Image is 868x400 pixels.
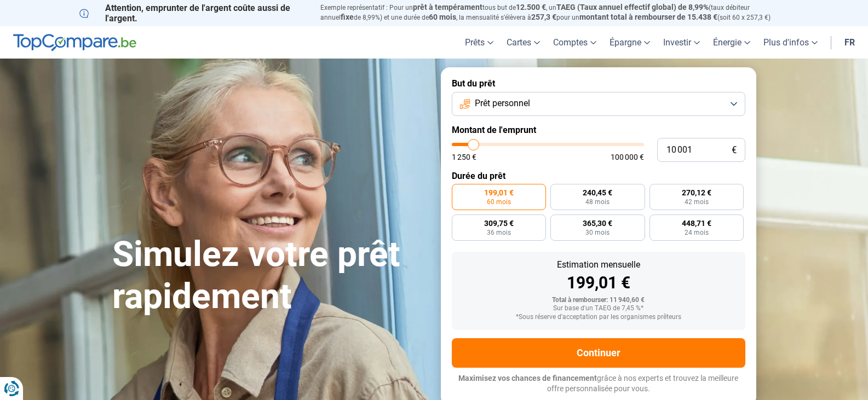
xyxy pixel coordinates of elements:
[452,153,476,161] span: 1 250 €
[500,26,547,59] a: Cartes
[516,3,546,11] span: 12.500 €
[429,13,456,21] span: 60 mois
[603,26,657,59] a: Épargne
[458,374,597,382] span: Maximisez vos chances de financement
[583,189,612,196] span: 240,45 €
[484,189,514,196] span: 199,01 €
[458,26,500,59] a: Prêts
[452,338,745,368] button: Continuer
[682,189,711,196] span: 270,12 €
[461,297,737,304] div: Total à rembourser: 11 940,60 €
[341,13,354,21] span: fixe
[487,199,511,205] span: 60 mois
[461,260,737,269] div: Estimation mensuelle
[13,34,136,51] img: TopCompare
[112,234,428,318] h1: Simulez votre prêt rapidement
[579,13,717,21] span: montant total à rembourser de 15.438 €
[682,219,711,227] span: 448,71 €
[487,229,511,236] span: 36 mois
[556,3,709,11] span: TAEG (Taux annuel effectif global) de 8,99%
[484,219,514,227] span: 309,75 €
[583,219,612,227] span: 365,30 €
[79,3,307,24] p: Attention, emprunter de l'argent coûte aussi de l'argent.
[461,314,737,321] div: *Sous réserve d'acceptation par les organismes prêteurs
[452,78,745,89] label: But du prêt
[706,26,757,59] a: Énergie
[547,26,603,59] a: Comptes
[585,199,610,205] span: 48 mois
[452,171,745,181] label: Durée du prêt
[452,125,745,135] label: Montant de l'emprunt
[685,199,709,205] span: 42 mois
[320,3,789,22] p: Exemple représentatif : Pour un tous but de , un (taux débiteur annuel de 8,99%) et une durée de ...
[757,26,824,59] a: Plus d'infos
[531,13,556,21] span: 257,3 €
[413,3,482,11] span: prêt à tempérament
[475,97,530,109] span: Prêt personnel
[461,275,737,291] div: 199,01 €
[685,229,709,236] span: 24 mois
[732,146,737,155] span: €
[452,373,745,395] p: grâce à nos experts et trouvez la meilleure offre personnalisée pour vous.
[838,26,861,59] a: fr
[611,153,644,161] span: 100 000 €
[585,229,610,236] span: 30 mois
[461,305,737,312] div: Sur base d'un TAEG de 7,45 %*
[657,26,706,59] a: Investir
[452,92,745,116] button: Prêt personnel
